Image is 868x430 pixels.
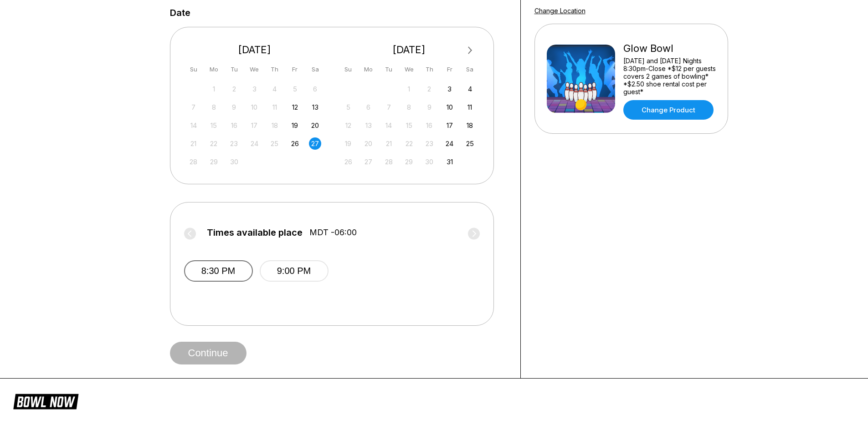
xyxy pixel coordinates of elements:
[248,63,261,76] div: We
[309,101,321,113] div: Choose Saturday, September 13th, 2025
[403,101,415,113] div: Not available Wednesday, October 8th, 2025
[289,83,301,95] div: Not available Friday, September 5th, 2025
[342,137,354,150] div: Not available Sunday, October 19th, 2025
[187,156,200,168] div: Not available Sunday, September 28th, 2025
[309,63,321,76] div: Sa
[464,137,476,150] div: Choose Saturday, October 25th, 2025
[403,156,415,168] div: Not available Wednesday, October 29th, 2025
[208,63,220,76] div: Mo
[187,63,200,76] div: Su
[248,137,261,150] div: Not available Wednesday, September 24th, 2025
[228,137,240,150] div: Not available Tuesday, September 23rd, 2025
[342,101,354,113] div: Not available Sunday, October 5th, 2025
[268,63,281,76] div: Th
[383,137,395,150] div: Not available Tuesday, October 21st, 2025
[170,8,190,18] label: Date
[339,44,480,56] div: [DATE]
[207,228,303,238] span: Times available place
[423,63,436,76] div: Th
[187,119,200,132] div: Not available Sunday, September 14th, 2025
[443,63,456,76] div: Fr
[623,42,716,55] div: Glow Bowl
[289,119,301,132] div: Choose Friday, September 19th, 2025
[362,101,375,113] div: Not available Monday, October 6th, 2025
[268,83,281,95] div: Not available Thursday, September 4th, 2025
[443,137,456,150] div: Choose Friday, October 24th, 2025
[248,119,261,132] div: Not available Wednesday, September 17th, 2025
[248,83,261,95] div: Not available Wednesday, September 3rd, 2025
[228,156,240,168] div: Not available Tuesday, September 30th, 2025
[534,7,586,15] a: Change Location
[208,156,220,168] div: Not available Monday, September 29th, 2025
[443,156,456,168] div: Choose Friday, October 31st, 2025
[623,100,714,120] a: Change Product
[260,260,329,282] button: 9:00 PM
[362,63,375,76] div: Mo
[463,43,478,58] button: Next Month
[268,101,281,113] div: Not available Thursday, September 11th, 2025
[309,228,357,238] span: MDT -06:00
[423,101,436,113] div: Not available Thursday, October 9th, 2025
[443,101,456,113] div: Choose Friday, October 10th, 2025
[248,101,261,113] div: Not available Wednesday, September 10th, 2025
[289,63,301,76] div: Fr
[464,119,476,132] div: Choose Saturday, October 18th, 2025
[383,119,395,132] div: Not available Tuesday, October 14th, 2025
[184,260,253,282] button: 8:30 PM
[187,101,200,113] div: Not available Sunday, September 7th, 2025
[464,63,476,76] div: Sa
[443,119,456,132] div: Choose Friday, October 17th, 2025
[383,63,395,76] div: Tu
[362,137,375,150] div: Not available Monday, October 20th, 2025
[423,137,436,150] div: Not available Thursday, October 23rd, 2025
[268,137,281,150] div: Not available Thursday, September 25th, 2025
[341,82,478,168] div: month 2025-10
[184,44,325,56] div: [DATE]
[547,45,615,113] img: Glow Bowl
[309,119,321,132] div: Choose Saturday, September 20th, 2025
[423,83,436,95] div: Not available Thursday, October 2nd, 2025
[403,137,415,150] div: Not available Wednesday, October 22nd, 2025
[342,63,354,76] div: Su
[383,101,395,113] div: Not available Tuesday, October 7th, 2025
[342,156,354,168] div: Not available Sunday, October 26th, 2025
[187,137,200,150] div: Not available Sunday, September 21st, 2025
[268,119,281,132] div: Not available Thursday, September 18th, 2025
[208,119,220,132] div: Not available Monday, September 15th, 2025
[443,83,456,95] div: Choose Friday, October 3rd, 2025
[289,137,301,150] div: Choose Friday, September 26th, 2025
[383,156,395,168] div: Not available Tuesday, October 28th, 2025
[228,83,240,95] div: Not available Tuesday, September 2nd, 2025
[208,137,220,150] div: Not available Monday, September 22nd, 2025
[186,82,323,168] div: month 2025-09
[342,119,354,132] div: Not available Sunday, October 12th, 2025
[403,83,415,95] div: Not available Wednesday, October 1st, 2025
[309,83,321,95] div: Not available Saturday, September 6th, 2025
[464,83,476,95] div: Choose Saturday, October 4th, 2025
[403,119,415,132] div: Not available Wednesday, October 15th, 2025
[623,57,716,96] div: [DATE] and [DATE] Nights 8:30pm-Close *$12 per guests covers 2 games of bowling* *$2.50 shoe rent...
[362,156,375,168] div: Not available Monday, October 27th, 2025
[403,63,415,76] div: We
[228,101,240,113] div: Not available Tuesday, September 9th, 2025
[228,63,240,76] div: Tu
[228,119,240,132] div: Not available Tuesday, September 16th, 2025
[423,119,436,132] div: Not available Thursday, October 16th, 2025
[423,156,436,168] div: Not available Thursday, October 30th, 2025
[289,101,301,113] div: Choose Friday, September 12th, 2025
[362,119,375,132] div: Not available Monday, October 13th, 2025
[208,101,220,113] div: Not available Monday, September 8th, 2025
[464,101,476,113] div: Choose Saturday, October 11th, 2025
[208,83,220,95] div: Not available Monday, September 1st, 2025
[309,137,321,150] div: Choose Saturday, September 27th, 2025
